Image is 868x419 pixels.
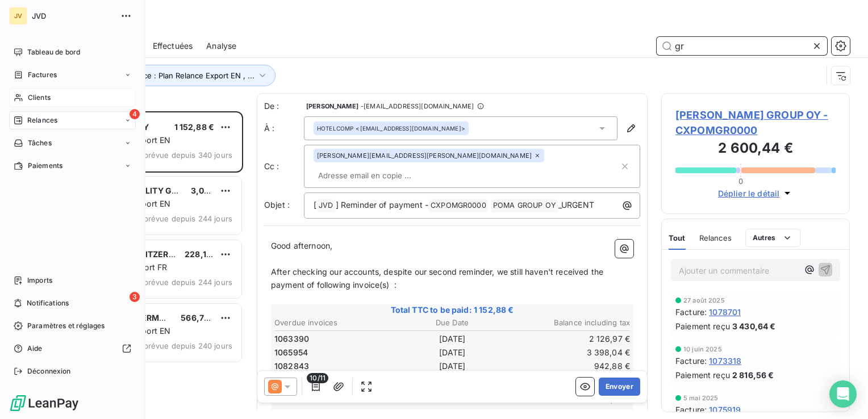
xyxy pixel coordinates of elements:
span: 10 juin 2025 [683,346,722,353]
span: 1078701 [709,306,741,318]
span: 1073318 [709,355,741,367]
span: Objet : [264,200,290,209]
td: 3 398,04 € [512,346,631,359]
span: 228,16 € [185,249,219,259]
label: Cc : [264,161,304,172]
span: 1 152,88 € [174,122,215,132]
span: 2 816,56 € [732,369,774,381]
span: Facture : [675,404,707,416]
button: Envoyer [599,378,640,396]
span: [PERSON_NAME] [306,103,358,110]
span: prévue depuis 340 jours [144,150,232,160]
span: Total TTC to be paid: 1 152,88 € [273,304,632,316]
span: POMA GROUP OY [491,199,558,212]
span: prévue depuis 244 jours [144,278,232,287]
label: À : [264,123,304,134]
th: Due Date [393,317,511,329]
span: Déconnexion [27,366,71,376]
span: CXPOMGR0000 [429,199,488,212]
td: 2 126,97 € [512,333,631,345]
div: grid [55,111,243,419]
span: 10/11 [307,373,328,383]
span: ] Reminder of payment - [336,200,428,209]
input: Rechercher [657,37,827,55]
span: Balance including tax [556,409,632,418]
span: _URGENT [558,200,594,209]
span: Facture : [675,355,707,367]
span: Plan de relance : Plan Relance Export EN , ... [97,71,254,80]
span: 566,77 € [181,313,216,322]
span: Paiements [28,161,62,171]
h3: 2 600,44 € [675,138,836,161]
span: 1075919 [709,404,741,416]
span: [ [314,200,316,209]
span: Tableau de bord [27,47,80,57]
div: <[EMAIL_ADDRESS][DOMAIN_NAME]> [317,124,465,132]
span: prévue depuis 240 jours [144,341,232,350]
td: [DATE] [393,333,511,345]
span: Tout [669,233,686,242]
span: [PERSON_NAME][EMAIL_ADDRESS][PERSON_NAME][DOMAIN_NAME] [317,152,532,159]
span: JVD [317,199,335,212]
span: Aide [27,343,43,354]
span: 3 430,64 € [732,320,776,332]
span: Relances [699,233,732,242]
span: 0 [738,177,743,186]
span: Effectuées [153,40,193,52]
td: 942,88 € [512,360,631,372]
span: Paramètres et réglages [27,321,105,331]
span: De : [264,100,304,112]
button: Autres [745,229,800,247]
span: Facture : [675,306,707,318]
span: HOTELCOMP [317,124,353,132]
span: 1065954 [274,347,308,358]
span: Factures [28,70,57,80]
span: 5 mai 2025 [683,395,719,401]
span: prévue depuis 244 jours [144,214,232,223]
img: Logo LeanPay [9,394,80,412]
span: Déplier le détail [718,187,780,199]
span: - [EMAIL_ADDRESS][DOMAIN_NAME] [361,103,474,110]
span: Clients [28,93,51,103]
span: 1082843 [274,361,309,372]
a: Aide [9,340,136,358]
div: Open Intercom Messenger [829,380,857,408]
div: JV [9,7,27,25]
span: Paiement reçu [675,369,730,381]
span: After checking our accounts, despite our second reminder, we still haven't received the payment o... [271,267,606,290]
span: JVD [32,11,114,20]
span: 1063390 [274,333,309,345]
span: Relances [27,115,57,125]
td: [DATE] [393,346,511,359]
span: Analyse [206,40,236,52]
span: Other [273,409,556,418]
span: Imports [27,275,52,286]
th: Balance including tax [512,317,631,329]
span: Good afternoon, [271,241,332,250]
th: Overdue invoices [274,317,392,329]
span: Tâches [28,138,52,148]
td: [DATE] [393,360,511,372]
span: 4 [130,109,140,119]
span: Paiement reçu [675,320,730,332]
input: Adresse email en copie ... [314,167,445,184]
span: Notifications [27,298,69,308]
span: 27 août 2025 [683,297,725,304]
span: 3 [130,292,140,302]
button: Déplier le détail [715,187,797,200]
span: [PERSON_NAME] GROUP OY - CXPOMGR0000 [675,107,836,138]
span: 3,00 € [191,186,217,195]
button: Plan de relance : Plan Relance Export EN , ... [81,65,276,86]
